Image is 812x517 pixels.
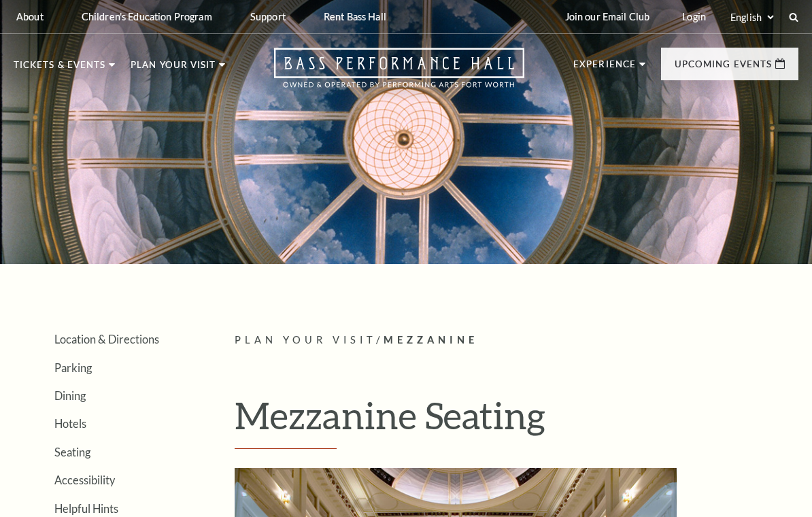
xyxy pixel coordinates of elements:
h1: Mezzanine Seating [235,393,798,449]
p: About [16,11,44,22]
a: Location & Directions [54,333,159,346]
a: Seating [54,446,90,458]
a: Accessibility [54,473,115,486]
p: Support [250,11,286,22]
p: Experience [573,60,636,76]
p: / [235,332,798,349]
a: Hotels [54,417,86,430]
a: Helpful Hints [54,502,118,515]
a: Dining [54,389,86,402]
p: Tickets & Events [14,61,105,77]
a: Parking [54,361,92,374]
p: Plan Your Visit [131,61,216,77]
p: Upcoming Events [675,60,772,76]
span: Mezzanine [384,334,478,346]
select: Select: [728,11,776,24]
p: Rent Bass Hall [324,11,386,22]
span: Plan Your Visit [235,334,376,346]
p: Children's Education Program [82,11,212,22]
